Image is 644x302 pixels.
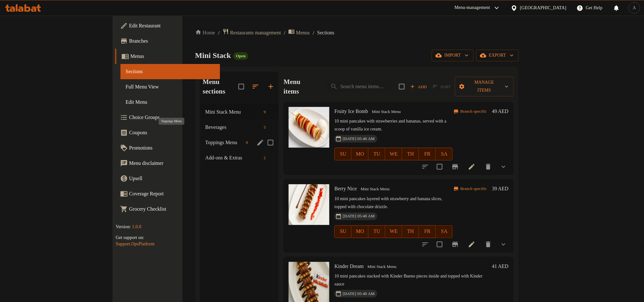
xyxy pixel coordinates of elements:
[129,190,215,198] span: Coverage Report
[130,53,215,60] span: Menus
[410,83,427,90] span: Add
[340,136,377,142] span: [DATE] 05:40 AM
[337,150,349,159] span: SU
[334,195,453,211] p: 10 mini pancakes layered with strawberry and banana slices, topped with chocolate drizzle.
[243,140,251,146] span: 0
[115,125,220,140] a: Coupons
[481,237,496,252] button: delete
[365,263,399,270] span: Mini Stack Menu
[432,50,474,61] button: import
[200,135,279,150] div: Toppings Menu0edit
[289,184,329,225] img: Berry Nice
[354,227,366,236] span: MO
[115,49,220,64] a: Menus
[115,156,220,171] a: Menu disclaimer
[233,53,248,59] span: Open
[633,4,636,11] span: A
[433,238,446,251] span: Select to update
[248,79,263,94] span: Sort sections
[261,155,269,161] span: 2
[126,98,215,106] span: Edit Menu
[120,95,220,110] a: Edit Menu
[492,107,509,116] h6: 49 AED
[317,29,334,37] span: Sections
[492,184,509,193] h6: 39 AED
[230,29,281,37] span: Restaurants management
[132,224,141,229] span: 1.0.0
[368,225,385,238] button: TU
[500,241,507,248] svg: Show Choices
[448,237,463,252] button: Branch-specific-item
[419,148,436,160] button: FR
[408,82,429,92] button: Add
[129,144,215,152] span: Promotions
[481,52,514,60] span: export
[129,159,215,167] span: Menu disclaimer
[405,227,416,236] span: TH
[205,108,261,116] span: Mini Stack Menu
[371,150,383,159] span: TU
[429,82,455,92] span: Select section first
[385,148,402,160] button: WE
[385,225,402,238] button: WE
[129,129,215,137] span: Coupons
[115,186,220,201] a: Coverage Report
[129,175,215,182] span: Upsell
[352,225,368,238] button: MO
[296,29,310,37] span: Menus
[235,80,248,93] span: Select all sections
[115,201,220,217] a: Grocery Checklist
[312,29,315,37] li: /
[433,160,446,173] span: Select to update
[120,64,220,79] a: Sections
[334,263,364,269] span: Kinder Dream
[200,120,279,135] div: Beverages5
[223,28,281,37] a: Restaurants management
[261,109,269,115] span: 9
[129,22,215,30] span: Edit Restaurant
[205,154,261,162] span: Add-ons & Extras
[421,227,433,236] span: FR
[334,148,352,160] button: SU
[116,242,154,246] a: Support.OpsPlatform
[261,154,269,162] div: items
[205,139,243,146] span: Toppings Menu
[388,150,400,159] span: WE
[116,235,144,240] span: Get support on:
[126,68,215,75] span: Sections
[438,227,450,236] span: SA
[421,150,433,159] span: FR
[340,213,377,219] span: [DATE] 05:40 AM
[116,224,131,229] span: Version:
[437,52,469,60] span: import
[496,159,511,174] button: show more
[233,52,248,60] div: Open
[334,272,490,288] p: 10 mini pancakes stacked with Kinder Bueno pieces inside and topped with Kinder sauce
[205,123,261,131] span: Beverages
[126,83,215,91] span: Full Menu View
[402,148,419,160] button: TH
[405,150,416,159] span: TH
[402,225,419,238] button: TH
[120,79,220,95] a: Full Menu View
[284,77,317,96] h2: Menu items
[354,150,366,159] span: MO
[337,227,349,236] span: SU
[369,108,403,116] span: Mini Stack Menu
[418,237,433,252] button: sort-choices
[365,263,399,270] div: Mini Stack Menu
[520,4,566,11] div: [GEOGRAPHIC_DATA]
[358,186,392,193] span: Mini Stack Menu
[115,171,220,186] a: Upsell
[129,37,215,45] span: Branches
[261,108,269,116] div: items
[438,150,450,159] span: SA
[419,225,436,238] button: FR
[458,186,489,192] span: Branch specific
[200,104,279,120] div: Mini Stack Menu9
[284,29,286,37] li: /
[500,163,507,171] svg: Show Choices
[200,150,279,165] div: Add-ons & Extras2
[129,205,215,213] span: Grocery Checklist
